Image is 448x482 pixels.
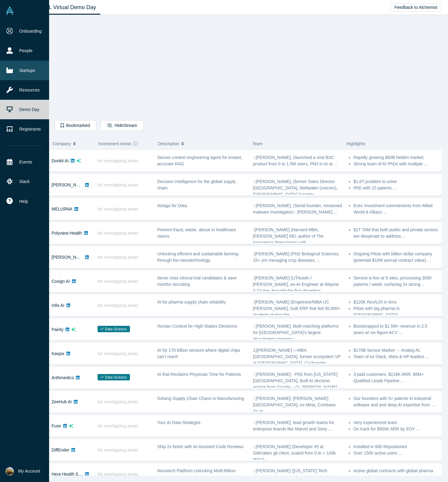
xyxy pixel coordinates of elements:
span: My Account [18,468,40,474]
span: - [PERSON_NAME] - PhD from [US_STATE][GEOGRAPHIC_DATA], Built AI decision engine from Google, - D... [253,372,342,390]
button: My Account [5,467,40,476]
span: Airtags for Data [157,203,187,208]
span: Your AI Data Strategist. [157,420,202,425]
span: -[PERSON_NAME] (Engeineer/MBA UC [PERSON_NAME], built ERP that fed 50,000+ students during the ... [253,300,341,317]
li: Ongoing Pilots with billion dollar company (potential $10M annual contract value) ... [353,251,438,264]
span: 1)[PERSON_NAME] —MBA [GEOGRAPHIC_DATA], former ecosystem VP at [GEOGRAPHIC_DATA]. Co-founder ... [253,348,341,365]
a: Hera Health Solutions [52,472,93,477]
li: Pilots with big pharma in [GEOGRAPHIC_DATA] ... [353,305,438,318]
span: No overlapping areas [98,279,138,284]
span: - [PERSON_NAME]: Built matching platforms for [GEOGRAPHIC_DATA]'s largest recruitment company ... [253,324,339,341]
span: Investment Areas [98,137,131,150]
img: Kyle Smith's Account [5,467,14,476]
a: Fuse [52,423,61,428]
span: Help [19,198,28,205]
button: Description [158,137,246,150]
span: -[PERSON_NAME] (PhD Biological Sciences, 15+ yrs managing crop diseases, ... [253,251,340,263]
a: ZeeHub AI [52,399,72,404]
span: - [PERSON_NAME], (Serial founder, renowned malware investigator) - [PERSON_NAME] ... [253,203,342,214]
span: No overlapping areas [98,182,138,187]
li: $120K Rev/LOI in 6mo [353,299,438,305]
iframe: Alchemist Class XL Demo Day: Vault [149,20,319,116]
li: $170B Sensor Market → Analog AI; [353,347,438,354]
span: Company [53,137,71,150]
span: Highlights [346,141,365,146]
a: Polyview Health [52,231,82,236]
li: On track for $500K ARR by EOY ... [353,426,438,432]
span: AI for pharma supply chain reliability [157,300,226,304]
span: No overlapping areas [98,423,138,428]
a: Class XL Virtual Demo Day [26,0,100,15]
span: Data Science [98,374,130,380]
li: Active global contracts with global pharma companies and US Department of ... [353,468,438,480]
span: Team [252,141,263,146]
button: HideStream [101,120,143,131]
span: Never miss clinical trial candidates & save months recruiting [157,275,237,287]
li: PhD with 15 patents ... [353,185,438,191]
button: Company [53,137,92,150]
li: Team of ex-Slack, Meta & HP leaders ... [353,354,438,360]
a: Cosign AI [52,279,70,284]
span: No overlapping areas [98,231,138,236]
span: No overlapping areas [98,207,138,211]
span: -[PERSON_NAME] (Harvard MBA, [PERSON_NAME] MD; author of The Innovator's Prescription with ... [253,227,324,245]
span: - [PERSON_NAME] (Developer #5 at GitKraken git client, scaled from 0 to > 100k MAU) - ... [253,444,336,462]
li: Strong team of AI PhDs with multiple ... [353,161,438,167]
button: Feedback to Alchemist [390,3,442,12]
a: Kaspix [52,351,64,356]
a: [PERSON_NAME] [52,255,87,260]
li: Exec investment commitments from Allied World & Allianz ... [353,203,438,215]
span: -[PERSON_NAME] (UTAustin / [PERSON_NAME], ex-AI Engineer at Waymo & Cruise, brought the first dri... [253,275,339,293]
li: $1T TAM that both public and private sectors are desperate to address ... [353,227,438,239]
span: AI for 170 billion sensors where digital chips can't reach [157,348,240,359]
li: Very experienced team [353,419,438,426]
a: Arithmedics [52,375,74,380]
svg: dsa ai sparkles [77,159,81,163]
li: Rapidly growing $60B hidden market; [353,154,438,161]
span: Nanotech Platform Unlocking Multi-Billion Pharmaceutical Markets [157,468,236,480]
span: - [PERSON_NAME]: [PERSON_NAME]: [GEOGRAPHIC_DATA], ex-Meta, Coinbase. An AI ... [253,396,337,414]
span: No overlapping areas [98,448,138,452]
li: $1.6T problem to solve [353,178,438,185]
li: 3 paid customers, $218K ARR, $5M+ Qualified Leads Pipeline ... [353,371,438,384]
span: Description [158,137,179,150]
span: No overlapping areas [98,158,138,163]
span: Unlocking efficient and sustainable farming through bio-nanotechnology. [157,251,238,263]
span: - [PERSON_NAME], (launched a viral B2C product from 0 to 1.5M users, PhD in AI at ... [253,155,337,166]
span: No overlapping areas [98,399,138,404]
span: Decision Intelligence for the global supply chain. [157,179,236,190]
span: No overlapping areas [98,351,138,356]
a: Infis AI [52,303,64,308]
span: Ship 2x faster with AI-Assisted Code Reviews [157,444,243,449]
span: Data Science [98,326,130,332]
a: Pairity [52,327,63,332]
a: Donkit AI [52,158,69,163]
li: Bootstrapped to $1.5M+ revenue in 2.5 years w/ six-figure ACV ... [353,323,438,336]
a: MELURNA [52,207,72,211]
button: Bookmarked [54,120,96,131]
li: Installed in 600 Repositories [353,444,438,450]
span: No overlapping areas [98,255,138,260]
span: - [PERSON_NAME]: lead growth teams for enterprise brands like Marvel and Sony ... [253,420,334,431]
span: Secure context engineering agent for instant, accurate RAG [157,155,242,166]
span: Prevent fraud, waste, abuse in healthcare claims [157,227,236,239]
span: Human Context for High-Stakes Decisions [157,324,237,329]
span: - [PERSON_NAME], (former Sales Director [GEOGRAPHIC_DATA], Meltwater (unicorn), [GEOGRAPHIC_DATA]... [253,179,338,197]
a: [PERSON_NAME] [52,182,87,187]
svg: dsa ai sparkles [69,424,73,428]
span: No overlapping areas [98,472,138,477]
li: Our founders with 5+ patents in industrial software and and deep AI expertise from ... [353,395,438,408]
li: Over 1500 active users ... [353,450,438,456]
svg: dsa ai sparkles [71,327,76,332]
span: Solving Supply Chain Chaos in Manufacturing [157,396,244,401]
span: No overlapping areas [98,303,138,308]
span: AI that Reclaims Physician Time for Patients [157,372,241,377]
a: DiffEnder [52,448,69,452]
img: Alchemist Vault Logo [5,6,14,15]
li: Service is live at 9 sites, processing 3000 patients / week, surfacing 2x strong ... [353,275,438,288]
